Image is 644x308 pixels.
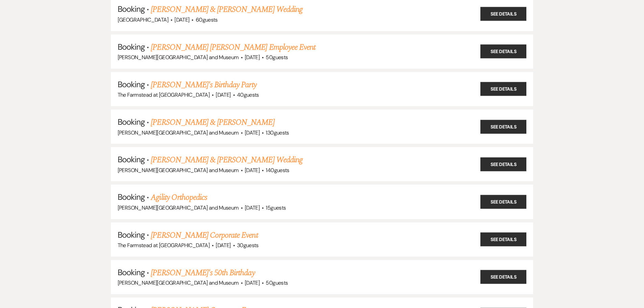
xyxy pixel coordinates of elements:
a: See Details [480,82,526,96]
a: See Details [480,233,526,246]
a: See Details [480,195,526,209]
span: [PERSON_NAME][GEOGRAPHIC_DATA] and Museum [118,279,239,286]
span: Booking [118,4,145,14]
span: 30 guests [237,242,259,249]
span: [DATE] [216,91,231,98]
span: 130 guests [266,129,289,136]
a: [PERSON_NAME] & [PERSON_NAME] [151,116,274,128]
a: See Details [480,120,526,134]
span: [PERSON_NAME][GEOGRAPHIC_DATA] and Museum [118,129,239,136]
span: Booking [118,230,145,240]
a: [PERSON_NAME] & [PERSON_NAME] Wedding [151,3,302,16]
span: 50 guests [266,54,288,61]
span: Booking [118,267,145,278]
a: Agility Orthopedics [151,191,207,204]
span: [DATE] [245,54,260,61]
span: [DATE] [216,242,231,249]
span: [GEOGRAPHIC_DATA] [118,16,168,23]
span: 15 guests [266,204,286,211]
a: [PERSON_NAME] [PERSON_NAME] Employee Event [151,41,315,53]
span: 140 guests [266,167,289,174]
span: [PERSON_NAME][GEOGRAPHIC_DATA] and Museum [118,54,239,61]
span: [PERSON_NAME][GEOGRAPHIC_DATA] and Museum [118,167,239,174]
a: See Details [480,7,526,21]
span: [PERSON_NAME][GEOGRAPHIC_DATA] and Museum [118,204,239,211]
span: Booking [118,42,145,52]
span: The Farmstead at [GEOGRAPHIC_DATA] [118,242,210,249]
span: [DATE] [245,129,260,136]
span: [DATE] [245,279,260,286]
a: [PERSON_NAME] Corporate Event [151,229,258,241]
span: Booking [118,117,145,127]
span: 50 guests [266,279,288,286]
span: [DATE] [245,167,260,174]
span: Booking [118,79,145,90]
span: 60 guests [196,16,218,23]
a: [PERSON_NAME]'s Birthday Party [151,79,256,91]
span: 40 guests [237,91,259,98]
a: [PERSON_NAME]'s 50th Birthday [151,267,255,279]
a: See Details [480,157,526,171]
a: See Details [480,45,526,58]
span: The Farmstead at [GEOGRAPHIC_DATA] [118,91,210,98]
a: [PERSON_NAME] & [PERSON_NAME] Wedding [151,154,302,166]
span: [DATE] [174,16,189,23]
a: See Details [480,270,526,284]
span: Booking [118,192,145,202]
span: Booking [118,154,145,165]
span: [DATE] [245,204,260,211]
